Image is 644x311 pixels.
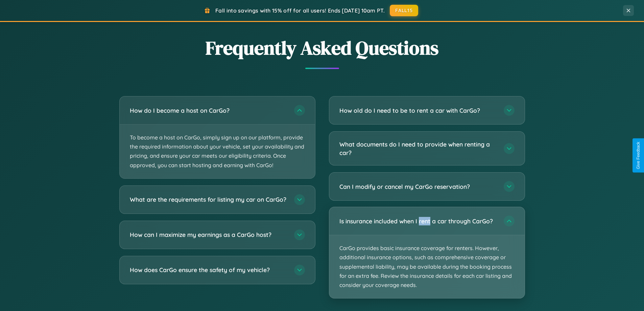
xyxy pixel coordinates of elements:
[130,195,287,204] h3: What are the requirements for listing my car on CarGo?
[339,140,497,157] h3: What documents do I need to provide when renting a car?
[215,7,385,14] span: Fall into savings with 15% off for all users! Ends [DATE] 10am PT.
[130,106,287,115] h3: How do I become a host on CarGo?
[119,35,525,61] h2: Frequently Asked Questions
[329,235,525,298] p: CarGo provides basic insurance coverage for renters. However, additional insurance options, such ...
[390,5,418,16] button: FALL15
[130,266,287,274] h3: How does CarGo ensure the safety of my vehicle?
[339,182,497,191] h3: Can I modify or cancel my CarGo reservation?
[339,106,497,115] h3: How old do I need to be to rent a car with CarGo?
[130,230,287,239] h3: How can I maximize my earnings as a CarGo host?
[636,142,641,169] div: Give Feedback
[339,217,497,225] h3: Is insurance included when I rent a car through CarGo?
[120,125,315,178] p: To become a host on CarGo, simply sign up on our platform, provide the required information about...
